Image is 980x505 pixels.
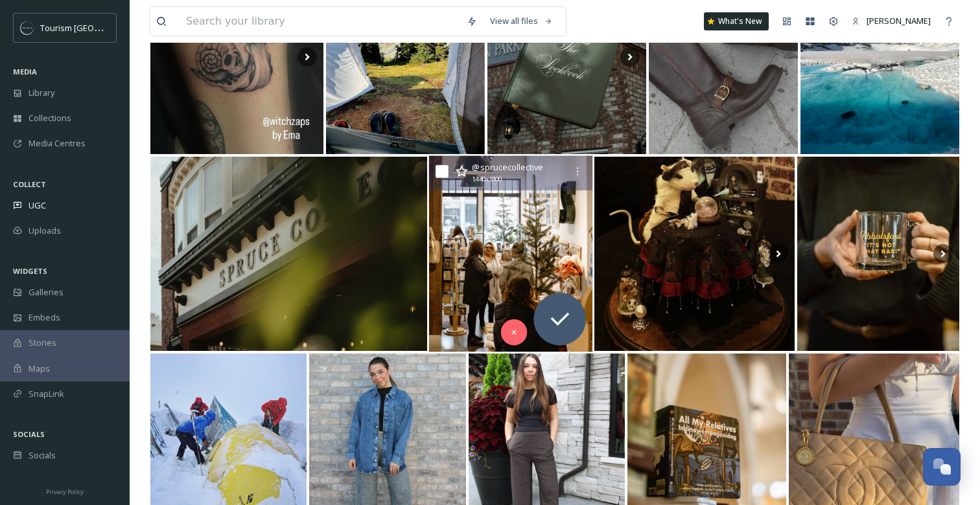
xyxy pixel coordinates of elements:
span: @ sprucecollective [472,161,543,172]
span: Galleries [29,286,64,298]
span: Tourism [GEOGRAPHIC_DATA] [40,21,156,34]
span: Media Centres [29,137,86,150]
span: WIDGETS [13,266,47,276]
span: Embeds [29,311,60,324]
a: What's New [704,12,769,30]
span: SnapLink [29,388,64,400]
span: Socials [29,449,56,462]
img: 'When the Cat is away, the mice will play'. Our beloved tarot reader Cat of arcana.oracles has to... [594,157,795,351]
a: Privacy Policy [46,483,84,499]
span: SOCIALS [13,429,45,439]
img: Trust us, it’s “Not That Bad”! All jokes aside, we truly love where we live! Whether you were bor... [797,157,959,351]
a: [PERSON_NAME] [845,8,937,34]
img: Hello, weekend! October might just be our favourite season here in the Valley. Come say hi in bet... [150,157,427,351]
span: Stories [29,337,56,349]
a: View all files [484,8,559,34]
span: Collections [29,112,71,124]
span: Privacy Policy [46,488,84,496]
span: [PERSON_NAME] [867,15,931,27]
span: Maps [29,363,50,375]
input: Search your library [180,7,460,36]
span: MEDIA [13,67,37,76]
img: OMNISEND%20Email%20Square%20Images%20.png [21,21,34,34]
img: Watching you show your friends and houseguests our stores and your favourite products warms our h... [429,155,592,352]
span: COLLECT [13,179,46,189]
span: 1440 x 1800 [472,174,501,184]
span: UGC [29,199,46,212]
span: Library [29,87,54,99]
span: Uploads [29,225,61,237]
button: Open Chat [923,448,961,486]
